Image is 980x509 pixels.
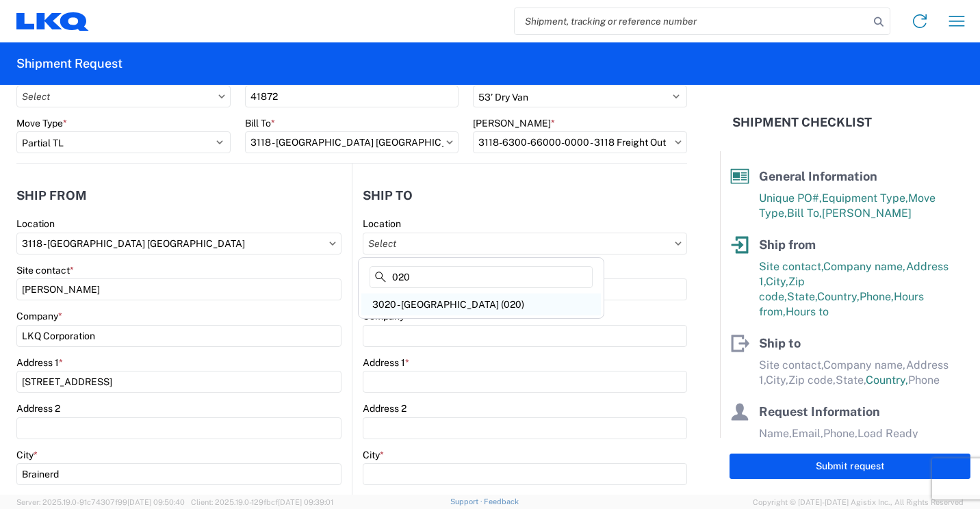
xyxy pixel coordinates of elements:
[836,374,866,387] span: State,
[787,290,817,303] span: State,
[515,8,869,34] input: Shipment, tracking or reference number
[16,189,87,203] h2: Ship from
[363,402,407,415] label: Address 2
[823,427,857,440] span: Phone,
[16,498,185,506] span: Server: 2025.19.0-91c74307f99
[473,131,687,153] input: Select
[759,358,823,371] span: Site contact,
[16,356,63,369] label: Address 1
[363,449,384,461] label: City
[484,497,519,506] a: Feedback
[860,290,894,303] span: Phone,
[16,117,67,129] label: Move Type
[245,117,275,129] label: Bill To
[363,233,687,254] input: Select
[363,189,413,203] h2: Ship to
[16,86,231,107] input: Select
[16,449,38,461] label: City
[361,293,601,315] div: 3020 - [GEOGRAPHIC_DATA] (020)
[16,264,74,276] label: Site contact
[822,207,912,220] span: [PERSON_NAME]
[866,374,908,387] span: Country,
[759,336,801,350] span: Ship to
[278,498,333,506] span: [DATE] 09:39:01
[759,260,823,273] span: Site contact,
[759,237,816,252] span: Ship from
[766,374,788,387] span: City,
[823,358,906,371] span: Company name,
[16,55,122,72] h2: Shipment Request
[759,427,792,440] span: Name,
[16,310,62,322] label: Company
[450,497,485,506] a: Support
[786,305,829,318] span: Hours to
[759,192,822,205] span: Unique PO#,
[908,374,940,387] span: Phone
[788,374,836,387] span: Zip code,
[16,233,341,254] input: Select
[730,454,970,479] button: Submit request
[732,114,872,131] h2: Shipment Checklist
[817,290,860,303] span: Country,
[16,218,55,230] label: Location
[127,498,185,506] span: [DATE] 09:50:40
[191,498,333,506] span: Client: 2025.19.0-129fbcf
[766,275,788,288] span: City,
[823,260,906,273] span: Company name,
[759,404,880,419] span: Request Information
[759,169,877,183] span: General Information
[822,192,908,205] span: Equipment Type,
[245,131,459,153] input: Select
[753,496,964,508] span: Copyright © [DATE]-[DATE] Agistix Inc., All Rights Reserved
[16,402,60,415] label: Address 2
[792,427,823,440] span: Email,
[363,356,409,369] label: Address 1
[473,117,555,129] label: [PERSON_NAME]
[787,207,822,220] span: Bill To,
[363,218,401,230] label: Location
